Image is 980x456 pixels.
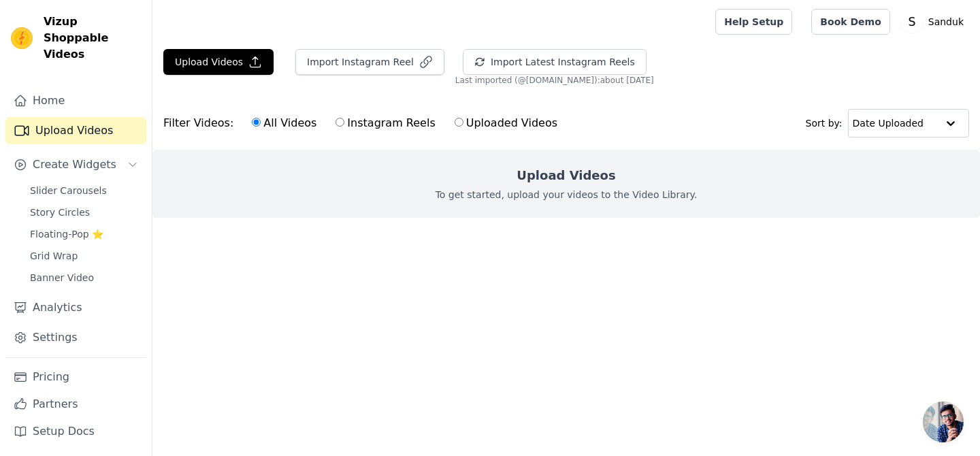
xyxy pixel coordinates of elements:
[436,188,698,201] p: To get started, upload your videos to the Video Library.
[30,249,78,263] span: Grid Wrap
[336,118,344,127] input: Instagram Reels
[715,9,792,35] a: Help Setup
[30,271,94,284] span: Banner Video
[295,49,444,75] button: Import Instagram Reel
[163,108,565,139] div: Filter Videos:
[30,227,103,241] span: Floating-Pop ⭐
[5,391,146,418] a: Partners
[811,9,889,35] a: Book Demo
[908,15,915,29] text: S
[5,151,146,178] button: Create Widgets
[5,117,146,144] a: Upload Videos
[901,10,969,34] button: S Sanduk
[5,294,146,321] a: Analytics
[22,225,146,244] a: Floating-Pop ⭐
[5,363,146,391] a: Pricing
[22,181,146,200] a: Slider Carousels
[30,206,90,219] span: Story Circles
[22,246,146,265] a: Grid Wrap
[22,203,146,222] a: Story Circles
[463,49,647,75] button: Import Latest Instagram Reels
[22,268,146,287] a: Banner Video
[455,118,463,127] input: Uploaded Videos
[252,118,261,127] input: All Videos
[454,114,558,132] label: Uploaded Videos
[517,166,615,185] h2: Upload Videos
[163,49,274,75] button: Upload Videos
[455,75,654,86] span: Last imported (@ [DOMAIN_NAME] ): about [DATE]
[30,184,107,197] span: Slider Carousels
[5,324,146,351] a: Settings
[44,14,141,63] span: Vizup Shoppable Videos
[5,418,146,445] a: Setup Docs
[923,402,964,442] div: Open chat
[251,114,317,132] label: All Videos
[11,27,33,49] img: Vizup
[806,109,970,137] div: Sort by:
[923,10,969,34] p: Sanduk
[335,114,436,132] label: Instagram Reels
[33,157,116,173] span: Create Widgets
[5,87,146,114] a: Home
